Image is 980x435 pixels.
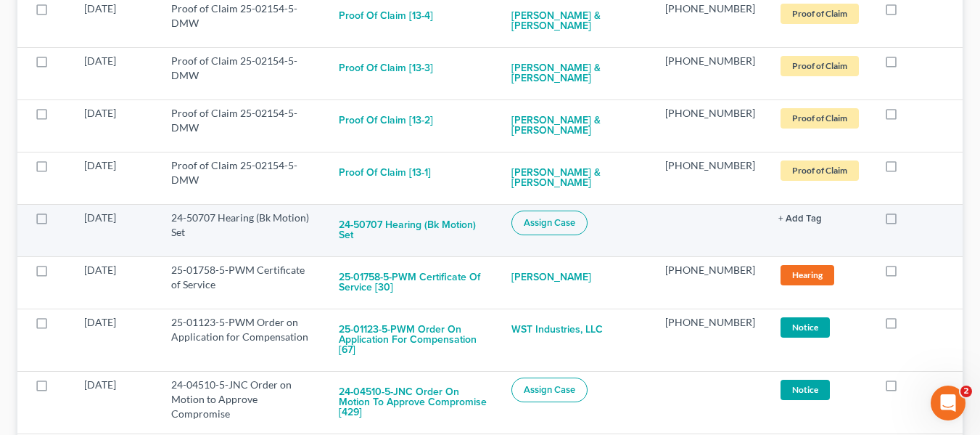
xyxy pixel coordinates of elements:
button: 25-01758-5-PWM Certificate of Service [30] [339,263,488,302]
td: Proof of Claim 25-02154-5-DMW [160,99,327,152]
td: [PHONE_NUMBER] [654,152,767,204]
button: Proof of Claim [13-1] [339,158,431,187]
span: Assign Case [524,217,575,229]
button: 24-04510-5-JNC Order on Motion to Approve Compromise [429] [339,378,488,427]
button: + Add Tag [778,214,822,224]
td: 25-01123-5-PWM Order on Application for Compensation [160,309,327,371]
a: Notice [778,378,861,402]
a: Hearing [778,263,861,287]
button: Assign Case [511,378,588,402]
a: [PERSON_NAME] & [PERSON_NAME] [511,54,642,93]
button: Proof of Claim [13-4] [339,1,433,31]
span: Proof of Claim [781,56,859,76]
span: Notice [781,317,830,337]
a: WST Industries, LLC [511,315,603,344]
iframe: Intercom live chat [931,386,965,420]
a: Proof of Claim [778,54,861,78]
td: [DATE] [73,99,160,152]
a: [PERSON_NAME] & [PERSON_NAME] [511,1,642,41]
td: 25-01758-5-PWM Certificate of Service [160,256,327,309]
span: Proof of Claim [781,108,859,128]
span: 2 [960,386,972,397]
td: [DATE] [73,152,160,204]
td: [PHONE_NUMBER] [654,47,767,99]
td: [PHONE_NUMBER] [654,99,767,152]
a: Proof of Claim [778,106,861,130]
span: Hearing [781,265,834,285]
button: 25-01123-5-PWM Order on Application for Compensation [67] [339,315,488,365]
button: Proof of Claim [13-3] [339,54,433,83]
button: Proof of Claim [13-2] [339,106,433,135]
a: Proof of Claim [778,158,861,182]
a: [PERSON_NAME] & [PERSON_NAME] [511,158,642,198]
td: Proof of Claim 25-02154-5-DMW [160,47,327,99]
td: [PHONE_NUMBER] [654,309,767,371]
td: [DATE] [73,256,160,309]
button: 24-50707 Hearing (Bk Motion) Set [339,211,488,250]
td: Proof of Claim 25-02154-5-DMW [160,152,327,204]
td: [DATE] [73,47,160,99]
span: Proof of Claim [781,4,859,23]
td: 24-04510-5-JNC Order on Motion to Approve Compromise [160,371,327,434]
button: Assign Case [511,211,588,235]
a: Proof of Claim [778,1,861,25]
span: Assign Case [524,384,575,396]
td: [DATE] [73,204,160,256]
td: [DATE] [73,309,160,371]
a: [PERSON_NAME] [511,263,591,292]
td: 24-50707 Hearing (Bk Motion) Set [160,204,327,256]
span: Proof of Claim [781,160,859,180]
a: + Add Tag [778,211,861,225]
td: [PHONE_NUMBER] [654,256,767,309]
a: Notice [778,315,861,339]
a: [PERSON_NAME] & [PERSON_NAME] [511,106,642,145]
span: Notice [781,380,830,399]
td: [DATE] [73,371,160,434]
